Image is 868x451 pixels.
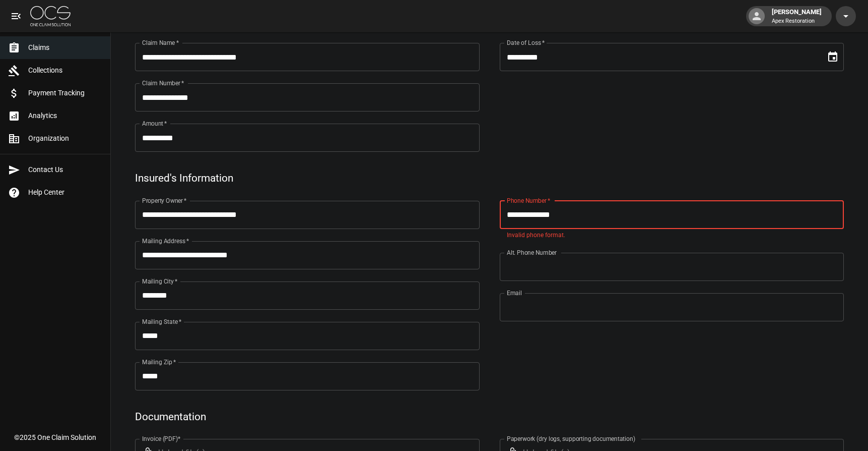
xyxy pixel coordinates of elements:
[28,42,102,53] span: Claims
[507,38,545,47] label: Date of Loss
[6,6,26,26] button: open drawer
[142,196,187,205] label: Property Owner
[142,119,167,128] label: Amount
[28,133,102,144] span: Organization
[142,38,179,47] label: Claim Name
[30,6,71,26] img: ocs-logo-white-transparent.png
[142,434,181,443] label: Invoice (PDF)*
[28,65,102,76] span: Collections
[823,47,843,67] button: Choose date, selected date is Aug 5, 2025
[28,164,102,175] span: Contact Us
[507,248,557,257] label: Alt. Phone Number
[507,434,635,443] label: Paperwork (dry logs, supporting documentation)
[142,277,178,286] label: Mailing City
[142,317,181,326] label: Mailing State
[142,358,176,366] label: Mailing Zip
[507,231,837,241] p: Invalid phone format.
[142,237,189,245] label: Mailing Address
[28,187,102,198] span: Help Center
[507,289,522,297] label: Email
[768,7,826,25] div: [PERSON_NAME]
[142,79,184,87] label: Claim Number
[507,196,550,205] label: Phone Number
[772,17,822,26] p: Apex Restoration
[28,110,102,121] span: Analytics
[28,88,102,98] span: Payment Tracking
[14,432,96,442] div: © 2025 One Claim Solution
